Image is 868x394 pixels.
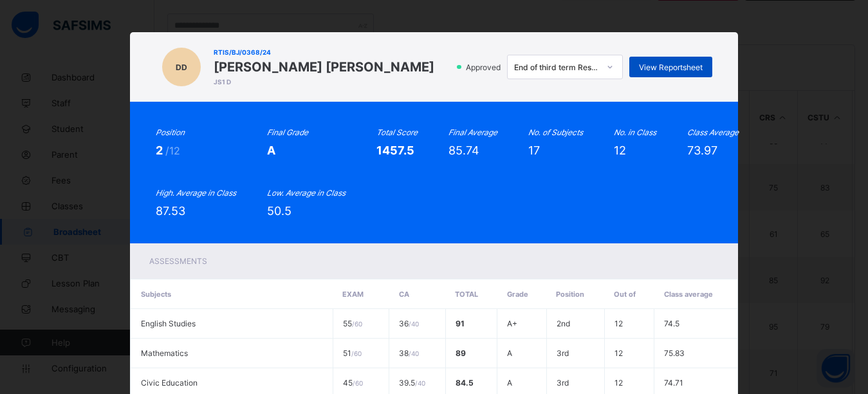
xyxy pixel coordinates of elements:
[415,379,425,387] span: / 40
[514,62,599,72] div: End of third term Result
[376,127,418,137] i: Total Score
[556,290,584,299] span: Position
[156,188,236,198] i: High. Average in Class
[664,378,683,388] span: 74.71
[528,144,540,157] span: 17
[176,62,187,72] span: DD
[351,350,362,357] span: / 60
[342,290,364,299] span: EXAM
[141,319,196,328] span: English Studies
[614,290,636,299] span: Out of
[214,48,434,56] span: RTIS/BJ/0368/24
[557,319,570,328] span: 2nd
[507,348,512,358] span: A
[156,204,185,218] span: 87.53
[507,319,517,328] span: A+
[156,144,165,157] span: 2
[141,290,171,299] span: Subjects
[455,290,478,299] span: Total
[687,144,717,157] span: 73.97
[409,350,419,357] span: / 40
[614,378,623,388] span: 12
[614,319,623,328] span: 12
[165,144,180,157] span: /12
[343,348,362,358] span: 51
[639,62,703,72] span: View Reportsheet
[149,256,207,266] span: Assessments
[267,144,275,157] span: A
[399,290,409,299] span: CA
[267,127,308,137] i: Final Grade
[409,320,419,328] span: / 40
[614,127,656,137] i: No. in Class
[664,348,685,358] span: 75.83
[557,378,569,388] span: 3rd
[267,188,346,198] i: Low. Average in Class
[614,348,623,358] span: 12
[214,59,434,75] span: [PERSON_NAME] [PERSON_NAME]
[267,204,291,218] span: 50.5
[141,378,198,388] span: Civic Education
[141,348,188,358] span: Mathematics
[352,320,362,328] span: / 60
[664,290,713,299] span: Class average
[557,348,569,358] span: 3rd
[456,319,465,328] span: 91
[353,379,363,387] span: / 60
[614,144,626,157] span: 12
[399,348,419,358] span: 38
[507,378,512,388] span: A
[399,319,419,328] span: 36
[399,378,425,388] span: 39.5
[456,348,466,358] span: 89
[507,290,528,299] span: Grade
[528,127,583,137] i: No. of Subjects
[664,319,679,328] span: 74.5
[156,127,185,137] i: Position
[687,127,739,137] i: Class Average
[343,319,362,328] span: 55
[214,78,434,86] span: JS1 D
[448,144,479,157] span: 85.74
[376,144,414,157] span: 1457.5
[343,378,363,388] span: 45
[456,378,474,388] span: 84.5
[465,62,504,72] span: Approved
[448,127,497,137] i: Final Average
